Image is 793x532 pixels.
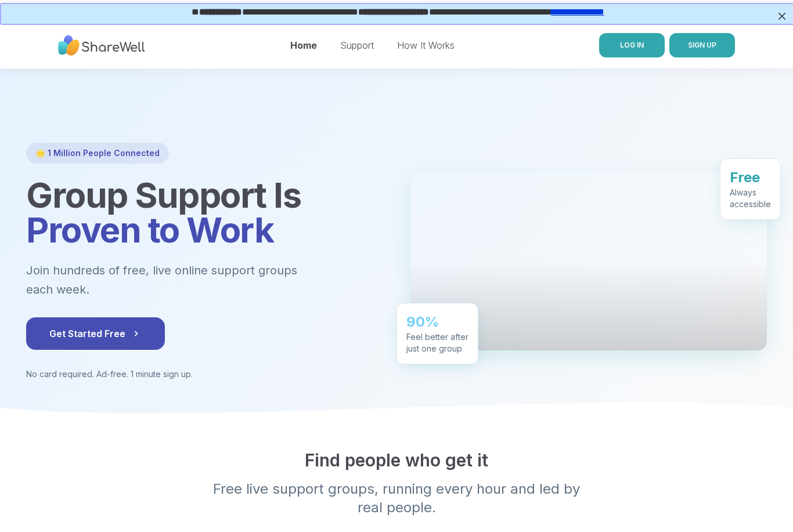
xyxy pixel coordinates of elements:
div: Free [730,168,771,187]
div: 🌟 1 Million People Connected [26,143,169,164]
h1: Group Support Is [26,178,383,247]
p: Join hundreds of free, live online support groups each week. [26,261,361,299]
span: SIGN UP [688,41,716,49]
div: Feel better after just one group [406,331,468,354]
img: ShareWell Nav Logo [58,30,145,61]
p: No card required. Ad-free. 1 minute sign up. [26,368,383,380]
p: Free live support groups, running every hour and led by real people. [174,480,619,517]
span: Proven to Work [26,209,273,251]
button: SIGN UP [669,33,735,57]
button: Get Started Free [26,317,165,350]
a: How It Works [397,39,455,51]
span: Get Started Free [49,327,142,341]
a: Support [340,39,374,51]
h2: Find people who get it [26,450,767,471]
div: Always accessible [730,187,771,210]
div: 90% [406,313,468,331]
a: LOG IN [599,33,665,57]
span: LOG IN [620,41,644,49]
a: Home [290,39,317,51]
